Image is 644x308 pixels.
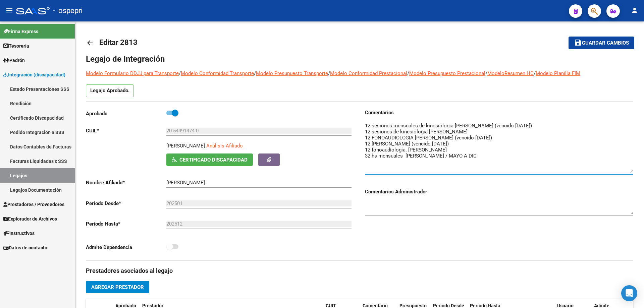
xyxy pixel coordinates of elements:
[166,142,205,149] p: [PERSON_NAME]
[3,230,35,237] span: Instructivos
[574,39,582,47] mat-icon: save
[3,201,64,208] span: Prestadores / Proveedores
[409,70,485,76] a: Modelo Presupuesto Prestacional
[330,70,407,76] a: Modelo Conformidad Prestacional
[99,38,138,47] span: Editar 2813
[365,109,633,116] h3: Comentarios
[3,244,47,251] span: Datos de contacto
[3,71,65,78] span: Integración (discapacidad)
[206,143,243,149] span: Análisis Afiliado
[3,42,29,50] span: Tesorería
[86,70,179,76] a: Modelo Formulario DDJJ para Transporte
[179,157,248,163] span: Certificado Discapacidad
[365,188,633,195] h3: Comentarios Administrador
[86,110,166,117] p: Aprobado
[86,200,166,207] p: Periodo Desde
[5,6,13,14] mat-icon: menu
[86,127,166,134] p: CUIL
[86,54,633,64] h1: Legajo de Integración
[86,220,166,228] p: Periodo Hasta
[3,28,38,35] span: Firma Express
[86,281,149,293] button: Agregar Prestador
[53,3,83,18] span: - ospepri
[86,39,94,47] mat-icon: arrow_back
[86,244,166,251] p: Admite Dependencia
[621,285,637,301] div: Open Intercom Messenger
[3,215,57,223] span: Explorador de Archivos
[166,153,253,166] button: Certificado Discapacidad
[181,70,254,76] a: Modelo Conformidad Transporte
[86,266,633,275] h3: Prestadores asociados al legajo
[256,70,328,76] a: Modelo Presupuesto Transporte
[91,284,144,290] span: Agregar Prestador
[536,70,580,76] a: Modelo Planilla FIM
[631,6,639,14] mat-icon: person
[86,84,134,97] p: Legajo Aprobado.
[487,70,534,76] a: ModeloResumen HC
[569,37,634,49] button: Guardar cambios
[86,179,166,186] p: Nombre Afiliado
[582,40,629,46] span: Guardar cambios
[3,57,25,64] span: Padrón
